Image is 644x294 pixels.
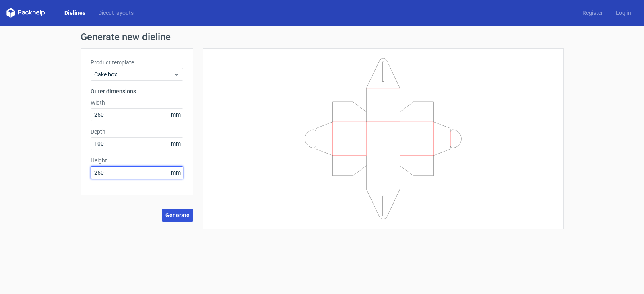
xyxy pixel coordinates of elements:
label: Height [91,156,183,164]
a: Log in [609,9,638,17]
a: Register [576,9,609,17]
span: mm [169,138,183,150]
span: mm [169,167,183,179]
span: Cake box [94,70,173,78]
h1: Generate new dieline [80,32,563,42]
a: Diecut layouts [92,9,140,17]
label: Width [91,99,183,107]
span: mm [169,109,183,121]
a: Dielines [58,9,92,17]
button: Generate [162,209,193,222]
h3: Outer dimensions [91,87,183,95]
span: Generate [165,212,190,218]
label: Depth [91,127,183,136]
label: Product template [91,58,183,66]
